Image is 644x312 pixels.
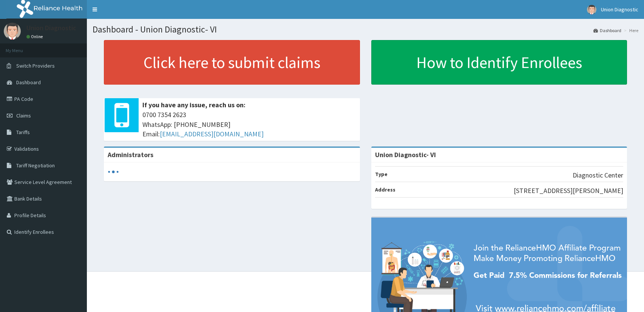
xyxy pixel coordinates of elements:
a: Click here to submit claims [104,40,360,85]
a: Online [26,34,45,39]
p: Diagnostic Center [573,170,623,180]
span: 0700 7354 2623 WhatsApp: [PHONE_NUMBER] Email: [142,110,356,139]
a: How to Identify Enrollees [371,40,627,85]
svg: audio-loading [108,166,119,178]
p: [STREET_ADDRESS][PERSON_NAME] [514,186,623,196]
li: Here [622,27,638,34]
span: Union Diagnostic [601,6,638,13]
h1: Dashboard - Union Diagnostic- VI [93,25,638,34]
span: Tariff Negotiation [16,162,55,169]
strong: Union Diagnostic- VI [375,150,436,159]
b: Address [375,186,395,193]
b: If you have any issue, reach us on: [142,100,246,109]
img: User Image [4,23,21,40]
span: Dashboard [16,79,41,86]
p: Union Diagnostic [26,25,76,31]
a: Dashboard [593,27,621,34]
span: Switch Providers [16,62,55,69]
span: Tariffs [16,129,30,136]
span: Claims [16,112,31,119]
img: User Image [587,5,596,14]
b: Type [375,171,388,178]
b: Administrators [108,150,153,159]
a: [EMAIL_ADDRESS][DOMAIN_NAME] [160,130,264,138]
